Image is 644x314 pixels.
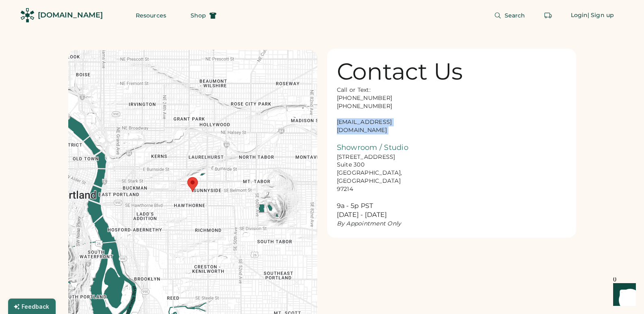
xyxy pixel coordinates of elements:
span: Shop [191,13,206,18]
font: Showroom / Studio [337,143,408,152]
div: Call or Text: [PHONE_NUMBER] [PHONE_NUMBER] [EMAIL_ADDRESS][DOMAIN_NAME] [STREET_ADDRESS] Suite 3... [337,86,418,228]
em: By Appointment Only [337,220,401,227]
div: [DOMAIN_NAME] [38,10,103,20]
button: Retrieve an order [540,7,556,24]
img: Rendered Logo - Screens [20,8,35,22]
div: | Sign up [588,11,614,19]
button: Resources [126,7,176,24]
button: Search [484,7,535,24]
button: Shop [181,7,226,24]
div: Contact Us [337,58,463,84]
font: 9a - 5p PST [DATE] - [DATE] [337,202,387,219]
span: Search [505,13,525,18]
iframe: Front Chat [605,277,640,312]
div: Login [571,11,588,19]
